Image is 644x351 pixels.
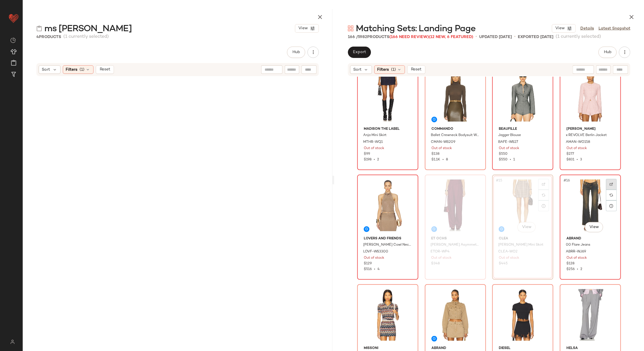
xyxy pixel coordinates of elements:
span: Abrand [431,346,479,351]
img: heart_red.DM2ytmEG.svg [8,12,19,24]
span: Out of stock [566,146,587,151]
span: Export [353,50,366,55]
span: AMAN-WO158 [566,140,590,145]
span: $128 [566,261,574,266]
a: Details [580,26,594,32]
span: 4 [36,35,39,39]
span: $129 [364,261,372,266]
span: (1) [80,67,85,73]
span: Sort [42,67,50,73]
span: View [589,225,599,229]
span: $550 [499,152,508,157]
span: Missoni [364,346,412,351]
span: 4 [377,268,380,271]
span: (12 New, 6 Featured) [429,35,473,39]
button: View [552,24,576,33]
span: Sort [353,67,362,73]
span: CLEA-WO2 [498,249,518,254]
span: Out of stock [431,256,452,261]
span: Reset [411,67,421,72]
span: 00 Flare Jeans [566,243,590,248]
img: svg%3e [542,193,545,197]
span: Lovers and Friends [364,236,412,241]
img: DIES-WS442_V1.jpg [494,286,551,344]
span: (1 currently selected) [556,34,601,40]
img: svg%3e [610,183,613,186]
span: $1.1K [431,158,440,162]
span: View [298,26,308,31]
button: View [585,222,603,232]
span: View [522,225,531,229]
img: svg%3e [7,340,18,344]
span: $516 [364,268,372,271]
img: ABRR-WO9_V1.jpg [427,286,484,344]
span: Beaufille [499,127,547,132]
button: View [518,222,536,232]
span: $99 [364,152,370,157]
span: [PERSON_NAME] Asymmetric Pant [431,243,479,248]
span: Out of stock [566,256,587,261]
span: #15 [495,178,503,183]
span: BAFE-WS27 [498,140,518,145]
span: • [574,158,580,162]
button: Hub [287,47,305,58]
span: View [555,26,565,31]
span: 2 [580,268,582,271]
p: updated [DATE] [479,34,512,40]
button: Hub [599,47,617,58]
img: MSNI-WS29_V1.jpg [359,286,416,344]
img: CLEA-WO2_V1.jpg [494,177,551,234]
span: $348 [431,261,440,266]
span: (1 currently selected) [63,34,109,40]
span: $198 [364,158,371,162]
span: Matching Sets: Landing Page [356,23,475,35]
span: MADISON THE LABEL [364,127,412,132]
p: Exported [DATE] [518,34,553,40]
span: $138 [431,152,439,157]
span: 2 [377,158,379,162]
span: x REVOLVE Berlin Jacket [566,133,607,138]
span: 1 [513,158,515,162]
img: svg%3e [10,37,16,43]
span: CMAN-WS209 [431,140,455,145]
span: Filters [377,67,389,73]
span: $550 [499,158,508,162]
span: • [514,34,516,40]
img: svg%3e [610,193,613,197]
img: svg%3e [542,183,545,186]
span: Helsa [566,346,614,351]
span: LOVF-WS3300 [363,249,388,254]
span: • [440,158,446,162]
img: LOVF-WS3300_V1.jpg [359,177,416,234]
span: • [508,158,513,162]
span: Anja Mini Skirt [363,133,387,138]
span: ABRR-WJ69 [566,249,586,254]
span: Out of stock [364,146,384,151]
span: $277 [566,152,574,157]
img: svg%3e [36,26,42,31]
span: #16 [563,178,571,183]
span: Out of stock [499,146,519,151]
span: (1) [391,67,396,73]
span: 5982 [358,35,367,39]
img: HLSA-WP82_V1.jpg [562,286,619,344]
span: • [372,268,377,271]
button: View [295,24,319,33]
span: Ballet Crewneck Bodysuit With Thumbholes [431,133,479,138]
span: MTHR-WQ1 [363,140,383,145]
span: Out of stock [431,146,452,151]
span: 166 / [348,35,358,39]
span: • [371,158,377,162]
span: 3 [580,158,582,162]
img: ETOR-WP4_V1.jpg [427,177,484,234]
span: (166 Need Review) [389,35,429,39]
span: ETOR-WP4 [431,249,450,254]
span: [PERSON_NAME] Cowl Neck Sleeveless Top [363,243,411,248]
button: Reset [407,65,425,74]
button: Export [348,47,371,58]
span: $831 [566,158,574,162]
span: Filters [66,67,78,73]
span: Commando [431,127,479,132]
span: $256 [566,268,575,271]
span: Abrand [566,236,614,241]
